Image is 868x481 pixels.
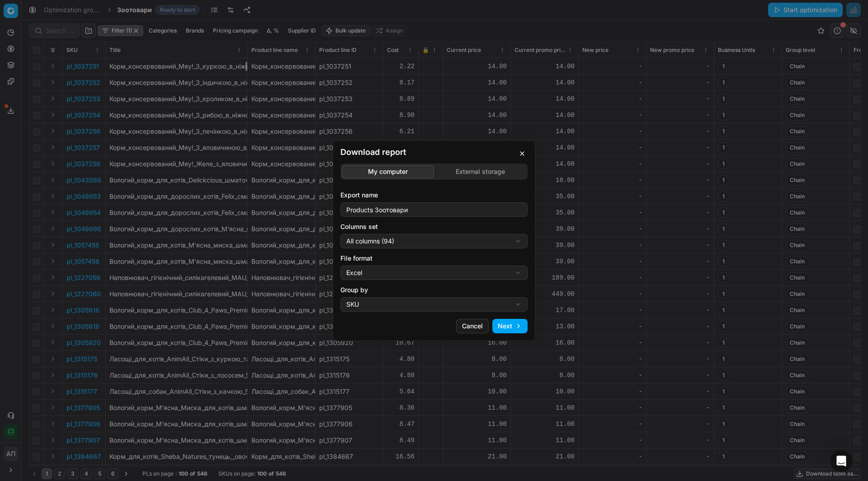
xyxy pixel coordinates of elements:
[340,191,528,200] label: Export name
[340,254,528,263] label: File format
[340,285,528,294] label: Group by
[434,165,526,178] button: External storage
[456,319,489,333] button: Cancel
[340,222,528,231] label: Columns set
[340,148,528,156] h2: Download report
[492,319,528,333] button: Next
[342,165,434,178] button: My computer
